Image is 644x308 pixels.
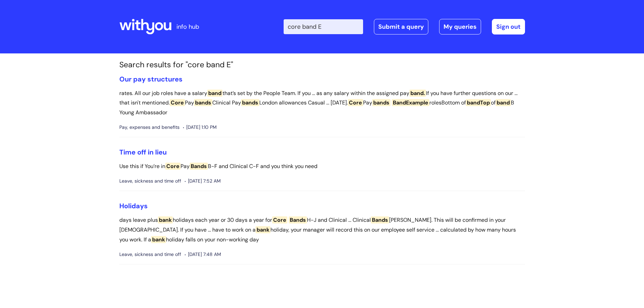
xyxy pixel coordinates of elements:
span: [DATE] 1:10 PM [183,123,217,132]
span: BandExample [392,99,429,106]
a: Submit a query [374,19,428,34]
span: Leave, sickness and time off [119,177,181,185]
h1: Search results for "core band E" [119,60,525,70]
span: Core [272,216,287,223]
p: Use this if You’re in Pay B-F and Clinical C-F and you think you need [119,162,525,171]
a: Holidays [119,202,148,210]
span: band [207,90,222,97]
span: [DATE] 7:48 AM [185,250,221,259]
a: Sign out [492,19,525,34]
span: band [496,99,511,106]
span: Core [165,163,181,170]
span: Bands [190,163,208,170]
span: band. [409,90,426,97]
span: bands [372,99,390,106]
a: Our pay structures [119,75,183,84]
span: Leave, sickness and time off [119,250,181,259]
span: Pay, expenses and benefits [119,123,180,132]
a: My queries [439,19,481,34]
span: bandTop [466,99,491,106]
div: | - [284,19,525,34]
p: days leave plus holidays each year or 30 days a year for H-J and Clinical ... Clinical [PERSON_NA... [119,215,525,244]
p: info hub [176,21,199,32]
span: bank [256,226,270,233]
span: Bands [371,216,389,223]
span: bank [158,216,173,223]
span: bands [241,99,259,106]
input: Search [284,19,363,34]
span: bands [194,99,212,106]
span: Core [348,99,363,106]
a: Time off in lieu [119,148,167,157]
p: rates. All our job roles have a salary that’s set by the People Team. If you ... as any salary wi... [119,89,525,118]
span: [DATE] 7:52 AM [185,177,221,185]
span: Bands [289,216,307,223]
span: Core [170,99,185,106]
span: bank [151,236,166,243]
